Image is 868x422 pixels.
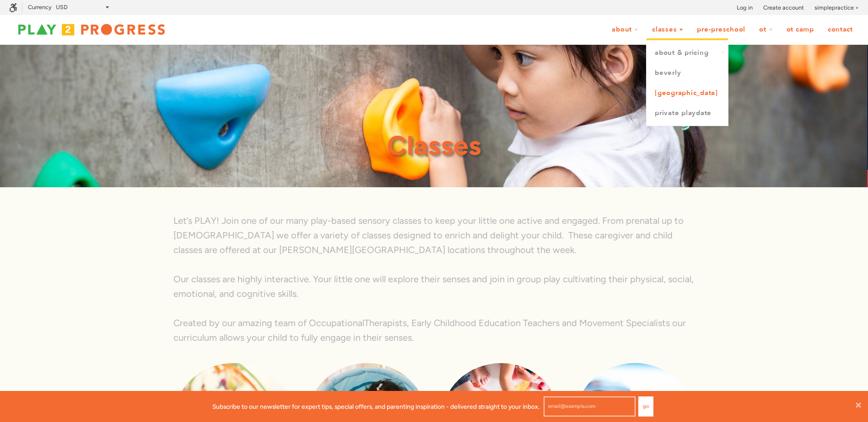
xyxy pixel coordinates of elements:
a: Create account [763,3,804,12]
a: simplepractice > [814,3,859,12]
p: Created by our amazing team of OccupationalTherapists, Early Childhood Education Teachers and Mov... [173,316,695,345]
a: About & Pricing [647,43,728,63]
a: [GEOGRAPHIC_DATA] [647,83,728,103]
a: Pre-Preschool [691,21,751,38]
a: Contact [822,21,859,38]
a: Classes [646,21,689,38]
p: Our classes are highly interactive. Your little one will explore their senses and join in group p... [173,272,695,301]
a: Beverly [647,63,728,83]
a: OT Camp [781,21,820,38]
a: OT [753,21,779,38]
a: Private Playdate [647,103,728,123]
p: Let’s PLAY! Join one of our many play-based sensory classes to keep your little one active and en... [173,213,695,257]
input: email@example.com [544,396,636,417]
a: Log in [737,3,753,12]
img: Play2Progress logo [9,21,174,39]
button: Go [638,396,653,417]
p: Subscribe to our newsletter for expert tips, special offers, and parenting inspiration - delivere... [212,401,539,411]
a: About [606,21,644,38]
label: Currency [28,4,52,11]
